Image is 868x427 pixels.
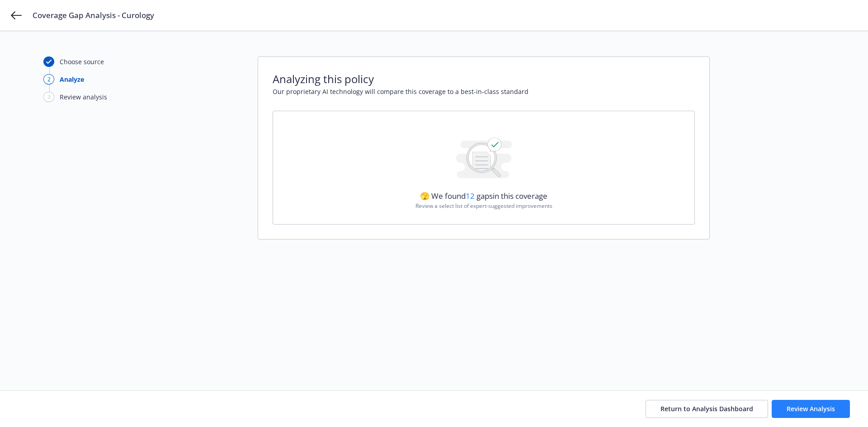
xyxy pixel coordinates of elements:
[60,92,107,102] div: Review analysis
[33,10,154,21] span: Coverage Gap Analysis - Curology
[466,191,475,201] span: 12
[415,202,552,210] span: Review a select list of expert-suggested improvements
[43,74,54,84] div: 2
[43,92,54,102] div: 3
[273,71,695,87] span: Analyzing this policy
[787,404,835,413] span: Review Analysis
[60,57,104,66] div: Choose source
[660,404,753,413] span: Return to Analysis Dashboard
[60,75,84,84] div: Analyze
[273,87,695,96] span: Our proprietary AI technology will compare this coverage to a best-in-class standard
[646,400,768,418] button: Return to Analysis Dashboard
[772,400,850,418] button: Review Analysis
[420,191,547,201] span: 🫣 We found gaps in this coverage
